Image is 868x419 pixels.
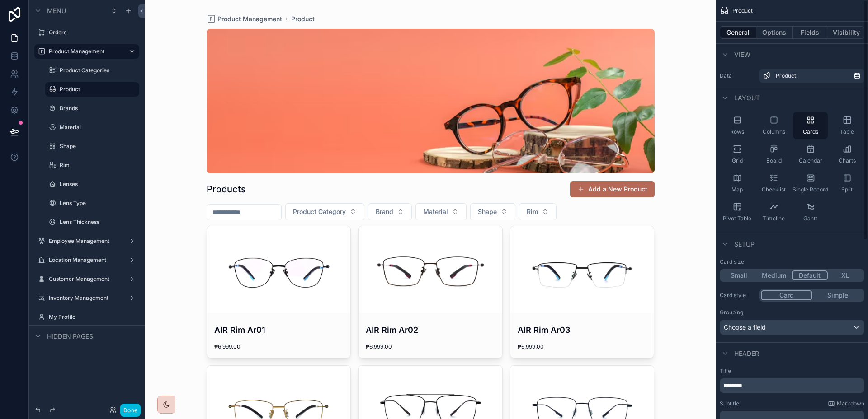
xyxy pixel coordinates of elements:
[759,69,864,83] a: Product
[49,29,134,36] label: Orders
[830,141,864,168] button: Charts
[721,270,756,280] button: Small
[793,199,828,226] button: Gantt
[60,67,134,74] label: Product Categories
[720,141,755,168] button: Grid
[762,186,786,193] span: Checklist
[839,157,856,164] span: Charts
[830,170,864,197] button: Split
[60,200,134,207] label: Lens Type
[731,186,743,193] span: Map
[763,128,785,135] span: Columns
[720,368,864,375] label: Title
[756,141,791,168] button: Board
[730,128,744,135] span: Rows
[732,7,753,14] span: Product
[49,48,121,55] label: Product Management
[720,400,739,407] label: Subtitle
[766,157,782,164] span: Board
[49,275,121,283] label: Customer Management
[723,215,751,222] span: Pivot Table
[49,256,121,264] label: Location Management
[60,162,134,169] label: Rim
[47,332,93,341] span: Hidden pages
[828,270,863,280] button: XL
[799,157,822,164] span: Calendar
[60,219,134,226] label: Lens Thickness
[756,170,791,197] button: Checklist
[720,258,744,265] label: Card size
[734,240,755,249] span: Setup
[720,292,756,299] label: Card style
[803,215,817,222] span: Gantt
[793,186,828,193] span: Single Record
[756,199,791,226] button: Timeline
[720,378,864,393] div: scrollable content
[756,270,792,280] button: Medium
[734,50,750,59] span: View
[60,181,134,188] label: Lenses
[734,349,759,358] span: Header
[720,309,743,316] label: Grouping
[60,86,134,93] label: Product
[830,112,864,139] button: Table
[776,72,796,79] span: Product
[763,215,785,222] span: Timeline
[720,72,756,79] label: Data
[720,320,864,335] div: Choose a field
[828,26,864,39] button: Visibility
[793,141,828,168] button: Calendar
[793,112,828,139] button: Cards
[720,320,864,335] button: Choose a field
[756,112,791,139] button: Columns
[720,170,755,197] button: Map
[793,26,829,39] button: Fields
[792,270,828,280] button: Default
[734,93,760,102] span: Layout
[60,124,134,131] label: Material
[47,6,66,15] span: Menu
[812,290,863,300] button: Simple
[841,186,853,193] span: Split
[840,128,854,135] span: Table
[793,170,828,197] button: Single Record
[732,157,743,164] span: Grid
[49,313,134,321] label: My Profile
[720,26,756,39] button: General
[49,294,121,302] label: Inventory Management
[60,143,134,150] label: Shape
[60,105,134,112] label: Brands
[828,400,864,407] a: Markdown
[803,128,818,135] span: Cards
[756,26,793,39] button: Options
[120,404,141,417] button: Done
[720,112,755,139] button: Rows
[720,199,755,226] button: Pivot Table
[49,237,121,245] label: Employee Management
[837,400,864,407] span: Markdown
[761,290,812,300] button: Card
